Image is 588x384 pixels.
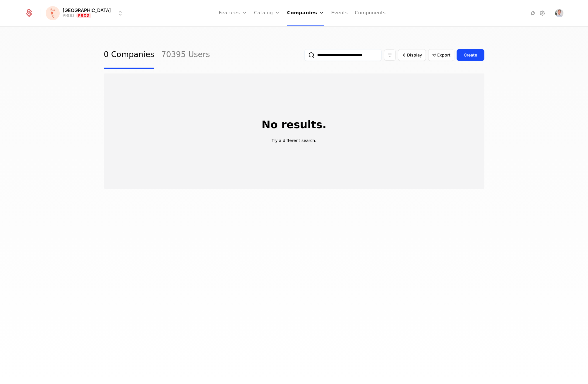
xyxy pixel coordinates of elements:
button: Display [398,49,426,61]
p: Try a different search. [272,138,316,143]
a: 0 Companies [104,41,154,69]
button: Open user button [555,9,563,17]
span: Prod [76,13,91,18]
button: Export [428,49,454,61]
span: Export [437,52,450,58]
a: Settings [539,10,546,17]
span: [GEOGRAPHIC_DATA] [63,8,111,13]
button: Select environment [47,7,124,20]
button: Create [457,49,484,61]
p: No results. [262,119,326,131]
span: Display [407,52,422,58]
a: Integrations [529,10,536,17]
img: Florence [46,6,60,20]
a: 70395 Users [161,41,210,69]
button: Filter options [384,49,396,61]
img: Sam Frey [555,9,563,17]
div: PROD [63,13,74,18]
div: Create [464,52,477,58]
